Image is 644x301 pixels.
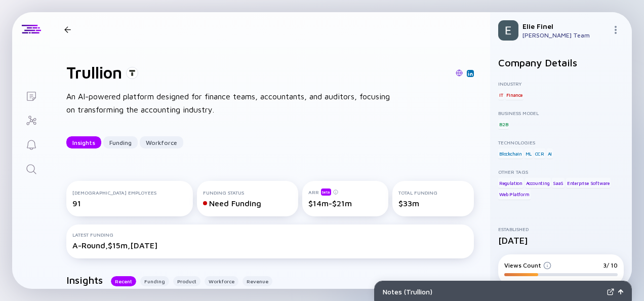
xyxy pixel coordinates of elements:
[203,199,292,208] div: Need Funding
[203,190,292,196] div: Funding Status
[498,81,624,87] div: Industry
[603,261,618,269] div: 3/ 10
[498,20,518,41] img: Elie Profile Picture
[547,148,553,159] div: AI
[498,178,524,188] div: Regulation
[103,135,138,150] div: Funding
[66,63,122,82] h1: Trullion
[534,148,545,159] div: OCR
[66,90,390,116] div: An AI-powered platform designed for finance teams, accountants, and auditors, focusing on transfo...
[498,169,624,175] div: Other Tags
[12,83,50,107] a: Lists
[72,190,187,196] div: [DEMOGRAPHIC_DATA] Employees
[66,274,103,286] h2: Insights
[522,22,608,30] div: Elie Finel
[504,261,551,269] div: Views Count
[552,178,565,188] div: SaaS
[111,276,136,286] button: Recent
[525,178,551,188] div: Accounting
[66,135,101,150] div: Insights
[72,241,468,250] div: A-Round, $15m, [DATE]
[398,190,468,196] div: Total Funding
[205,276,238,286] button: Workforce
[498,110,624,116] div: Business Model
[72,232,468,238] div: Latest Funding
[173,276,200,286] button: Product
[618,289,623,294] img: Open Notes
[140,136,183,148] button: Workforce
[398,199,468,208] div: $33m
[607,288,614,295] img: Expand Notes
[498,148,523,159] div: Blockchain
[498,119,509,129] div: B2B
[12,107,50,132] a: Investor Map
[498,57,624,68] h2: Company Details
[522,31,608,39] div: [PERSON_NAME] Team
[321,189,331,196] div: beta
[498,235,624,246] div: [DATE]
[498,139,624,145] div: Technologies
[612,26,620,34] img: Menu
[103,136,138,148] button: Funding
[566,178,611,188] div: Enterprise Software
[243,276,272,286] button: Revenue
[308,199,382,208] div: $14m-$21m
[383,287,603,296] div: Notes ( Trullion )
[498,226,624,232] div: Established
[525,148,533,159] div: ML
[468,71,473,76] img: Trullion Linkedin Page
[498,90,504,100] div: IT
[505,90,524,100] div: Finance
[12,132,50,156] a: Reminders
[72,199,187,208] div: 91
[456,69,463,77] img: Trullion Website
[66,136,101,148] button: Insights
[498,190,531,200] div: Web Platform
[140,135,183,150] div: Workforce
[308,188,382,196] div: ARR
[12,156,50,180] a: Search
[140,276,169,286] button: Funding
